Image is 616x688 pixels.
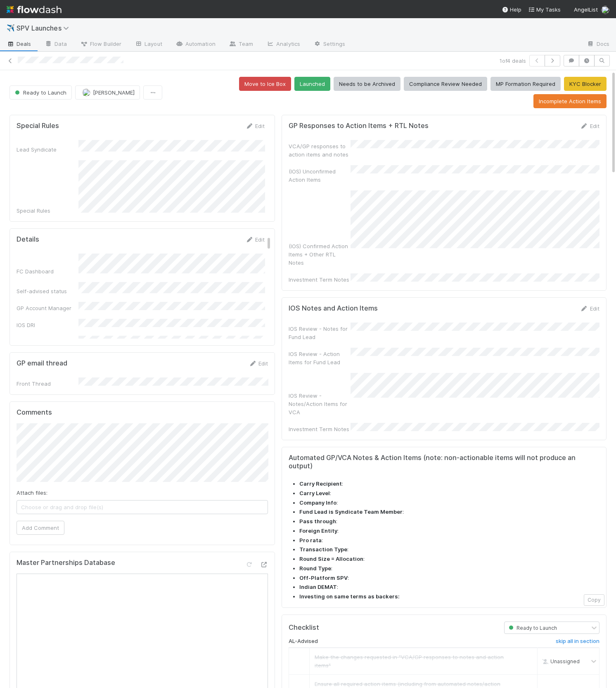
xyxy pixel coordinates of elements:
[299,489,599,498] li: :
[289,325,351,341] div: IOS Review - Notes for Fund Lead
[299,565,599,573] li: :
[289,242,351,267] div: (IOS) Confirmed Action Items + Other RTL Notes
[289,624,319,632] h5: Checklist
[17,287,78,295] div: Self-advised status
[294,77,330,91] button: Launched
[73,38,128,51] a: Flow Builder
[334,77,400,91] button: Needs to be Archived
[601,6,609,14] img: avatar_04f2f553-352a-453f-b9fb-c6074dc60769.png
[299,583,599,591] li: :
[299,499,599,507] li: :
[556,638,599,648] a: skip all in section
[17,24,73,32] span: SPV Launches
[299,480,342,487] strong: Carry Recipient
[289,391,351,416] div: IOS Review - Notes/Action Items for VCA
[17,235,39,244] h5: Details
[222,38,260,51] a: Team
[128,38,169,51] a: Layout
[299,555,599,563] li: :
[289,142,351,159] div: VCA/GP responses to action items and notes
[299,546,599,554] li: :
[245,236,265,243] a: Edit
[80,40,121,48] span: Flow Builder
[584,594,604,606] button: Copy
[299,593,400,600] strong: Investing on same terms as backers:
[528,6,561,13] span: My Tasks
[289,304,378,313] h5: IOS Notes and Action Items
[82,88,90,97] img: avatar_04f2f553-352a-453f-b9fb-c6074dc60769.png
[7,40,31,48] span: Deals
[580,123,599,129] a: Edit
[289,454,599,470] h5: Automated GP/VCA Notes & Action Items (note: non-actionable items will not produce an output)
[9,85,72,100] button: Ready to Launch
[17,206,78,215] div: Special Rules
[17,521,64,535] button: Add Comment
[17,338,78,346] div: Ready to Launch DRI
[245,123,265,129] a: Edit
[540,658,580,664] span: Unassigned
[13,89,66,96] span: Ready to Launch
[500,57,526,65] span: 1 of 4 deals
[299,527,337,534] strong: Foreign Entity
[289,350,351,366] div: IOS Review - Action Items for Fund Lead
[299,508,403,515] strong: Fund Lead is Syndicate Team Member
[17,501,268,514] span: Choose or drag and drop file(s)
[17,359,67,368] h5: GP email thread
[533,94,607,108] button: Incomplete Action Items
[169,38,222,51] a: Automation
[17,304,78,312] div: GP Account Manager
[299,518,336,524] strong: Pass through
[299,517,599,526] li: :
[574,6,598,13] span: AngelList
[249,360,268,367] a: Edit
[528,5,561,14] a: My Tasks
[299,527,599,535] li: :
[299,537,322,543] strong: Pro rata
[260,38,307,51] a: Analytics
[7,2,62,17] img: logo-inverted-e16ddd16eac7371096b0.svg
[299,490,330,496] strong: Carry Level
[502,5,521,14] div: Help
[299,508,599,516] li: :
[38,38,73,51] a: Data
[289,275,351,284] div: Investment Term Notes
[299,499,336,506] strong: Company Info
[564,77,607,91] button: KYC Blocker
[17,559,115,567] h5: Master Partnerships Database
[404,77,487,91] button: Compliance Review Needed
[289,167,351,184] div: (IOS) Unconfirmed Action Items
[289,425,351,433] div: Investment Term Notes
[299,480,599,488] li: :
[299,565,331,572] strong: Round Type
[17,122,59,130] h5: Special Rules
[17,321,78,329] div: IOS DRI
[299,584,337,590] strong: Indian DEMAT
[299,555,363,562] strong: Round Size = Allocation
[307,38,352,51] a: Settings
[299,536,599,545] li: :
[17,408,268,417] h5: Comments
[17,145,78,154] div: Lead Syndicate
[556,638,599,645] h6: skip all in section
[299,574,348,581] strong: Off-Platform SPV
[7,24,15,31] span: ✈️
[580,38,616,51] a: Docs
[239,77,291,91] button: Move to Ice Box
[289,122,429,130] h5: GP Responses to Action Items + RTL Notes
[580,305,599,312] a: Edit
[507,624,557,631] span: Ready to Launch
[315,654,504,669] span: Make the changes requested in "VCA/GP responses to notes and action items"
[299,546,347,553] strong: Transaction Type
[490,77,561,91] button: MP Formation Required
[17,380,78,388] div: Front Thread
[17,267,78,275] div: FC Dashboard
[289,638,318,645] h6: AL-Advised
[75,85,140,100] button: [PERSON_NAME]
[299,574,599,582] li: :
[93,89,135,96] span: [PERSON_NAME]
[17,489,47,497] label: Attach files:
